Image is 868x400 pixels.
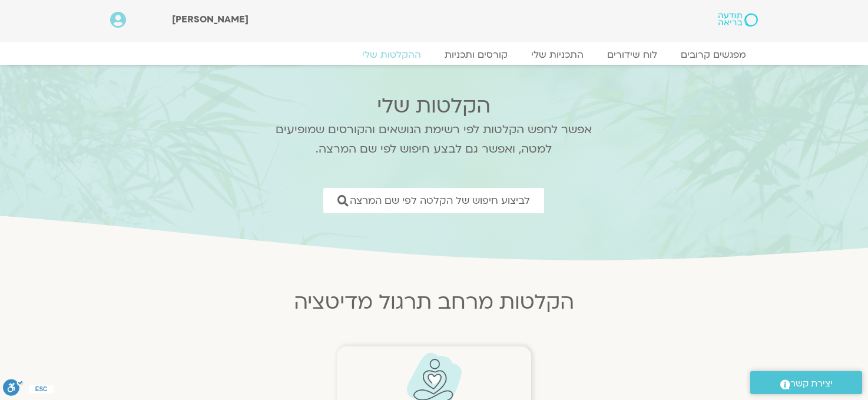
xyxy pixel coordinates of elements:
[172,13,249,26] span: [PERSON_NAME]
[260,94,608,118] h2: הקלטות שלי
[110,49,758,61] nav: Menu
[595,49,669,61] a: לוח שידורים
[790,376,833,392] span: יצירת קשר
[323,188,544,213] a: לביצוע חיפוש של הקלטה לפי שם המרצה
[669,49,758,61] a: מפגשים קרובים
[98,290,770,314] h2: הקלטות מרחב תרגול מדיטציה
[433,49,519,61] a: קורסים ותכניות
[350,195,530,206] span: לביצוע חיפוש של הקלטה לפי שם המרצה
[260,120,608,159] p: אפשר לחפש הקלטות לפי רשימת הנושאים והקורסים שמופיעים למטה, ואפשר גם לבצע חיפוש לפי שם המרצה.
[350,49,433,61] a: ההקלטות שלי
[519,49,595,61] a: התכניות שלי
[750,371,862,394] a: יצירת קשר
